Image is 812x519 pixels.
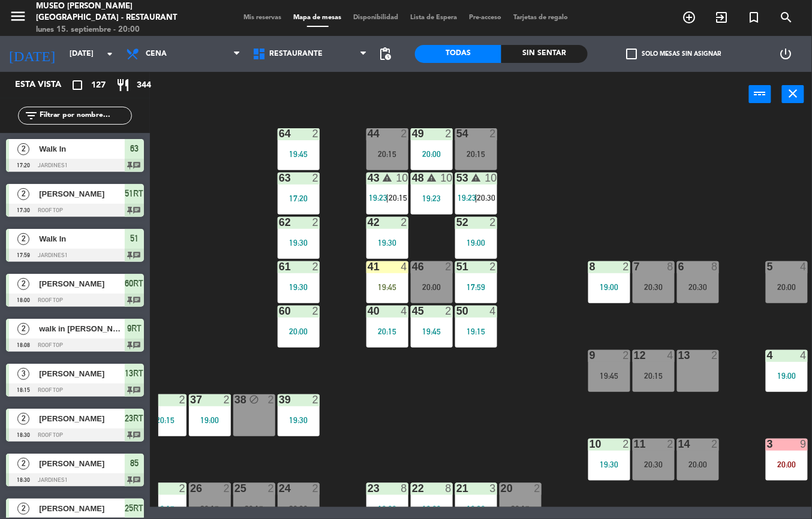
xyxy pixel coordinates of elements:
div: 10 [441,173,453,183]
div: 2 [312,261,320,272]
i: arrow_drop_down [103,47,117,61]
div: 2 [712,350,719,361]
span: 3 [17,368,29,380]
div: 19:30 [278,239,320,247]
span: 25RT [125,501,144,515]
i: power_input [753,86,768,101]
i: close [786,86,801,101]
i: turned_in_not [747,10,762,25]
div: 19:00 [588,283,630,291]
span: 51RT [125,186,144,201]
span: 2 [17,503,29,515]
div: 4 [801,261,808,272]
div: 20:00 [278,327,320,336]
div: 2 [490,261,497,272]
div: 49 [412,128,413,139]
div: 2 [312,217,320,228]
div: 2 [490,128,497,139]
i: restaurant [116,78,130,92]
div: 8 [590,261,590,272]
div: 12 [634,350,634,361]
div: 19:30 [366,239,408,247]
div: 19:00 [766,372,808,380]
div: 2 [446,261,453,272]
div: 20:00 [411,283,453,291]
span: 19:23 [369,193,387,203]
span: [PERSON_NAME] [39,367,125,380]
button: close [782,85,804,103]
div: 44 [368,128,368,139]
div: 45 [412,306,413,316]
div: 25 [234,483,235,494]
span: Restaurante [269,50,323,58]
div: 20:30 [677,283,719,291]
span: 23RT [125,411,144,426]
div: 2 [490,217,497,228]
span: [PERSON_NAME] [39,502,125,515]
div: 3 [490,483,497,494]
div: 24 [279,483,279,494]
div: 7 [634,261,634,272]
div: 2 [312,173,320,183]
div: 10 [485,173,497,183]
div: 20:15 [500,505,542,513]
i: power_settings_new [779,47,793,61]
div: 4 [767,350,768,361]
span: 2 [17,278,29,290]
div: 19:45 [411,327,453,336]
div: 2 [312,394,320,405]
div: 46 [412,261,413,272]
div: 63 [279,173,279,183]
button: menu [9,7,27,29]
div: 19:30 [455,505,497,513]
div: 2 [401,217,408,228]
div: 20:00 [766,283,808,291]
span: 2 [17,233,29,245]
div: 20:00 [677,460,719,469]
span: [PERSON_NAME] [39,188,125,200]
div: 20:00 [411,150,453,158]
div: 19:45 [366,283,408,291]
div: 8 [401,483,408,494]
div: 23 [368,483,368,494]
div: 42 [368,217,368,228]
div: 19:23 [411,194,453,203]
div: 19:30 [278,416,320,424]
div: 10 [396,173,408,183]
div: 19:00 [189,416,231,424]
i: filter_list [24,108,38,123]
i: block [249,394,259,405]
div: 17:20 [278,194,320,203]
div: 8 [446,483,453,494]
div: 20:15 [633,372,675,380]
div: 2 [224,483,231,494]
div: 43 [368,173,368,183]
div: 19:15 [455,327,497,336]
div: 4 [801,350,808,361]
span: 19:23 [458,193,476,203]
i: search [780,10,794,25]
div: 20:15 [366,327,408,336]
span: pending_actions [378,47,392,61]
div: 2 [623,439,630,449]
div: 9 [590,350,590,361]
div: 20:00 [766,460,808,469]
span: [PERSON_NAME] [39,277,125,290]
div: 2 [312,128,320,139]
span: Lista de Espera [405,14,464,21]
div: 2 [268,483,275,494]
div: 39 [279,394,279,405]
div: 19:15 [145,505,187,513]
div: Museo [PERSON_NAME][GEOGRAPHIC_DATA] - Restaurant [36,1,194,24]
div: 20:15 [233,505,275,513]
span: 85 [130,456,139,470]
div: 60 [279,306,279,316]
span: 60RT [125,276,144,291]
div: 8 [712,261,719,272]
span: 2 [17,188,29,200]
div: 40 [368,306,368,316]
div: 20:30 [633,460,675,469]
span: Pre-acceso [464,14,508,21]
